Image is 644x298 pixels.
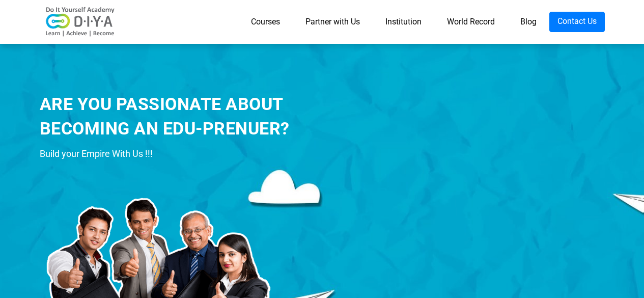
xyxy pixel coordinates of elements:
a: World Record [434,12,508,32]
a: Partner with Us [293,12,373,32]
div: Build your Empire With Us !!! [40,146,363,161]
img: logo-v2.png [40,7,121,37]
div: ARE YOU PASSIONATE ABOUT BECOMING AN EDU-PRENUER? [40,92,363,141]
a: Contact Us [549,12,605,32]
a: Institution [373,12,434,32]
a: Blog [508,12,549,32]
a: Courses [238,12,293,32]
